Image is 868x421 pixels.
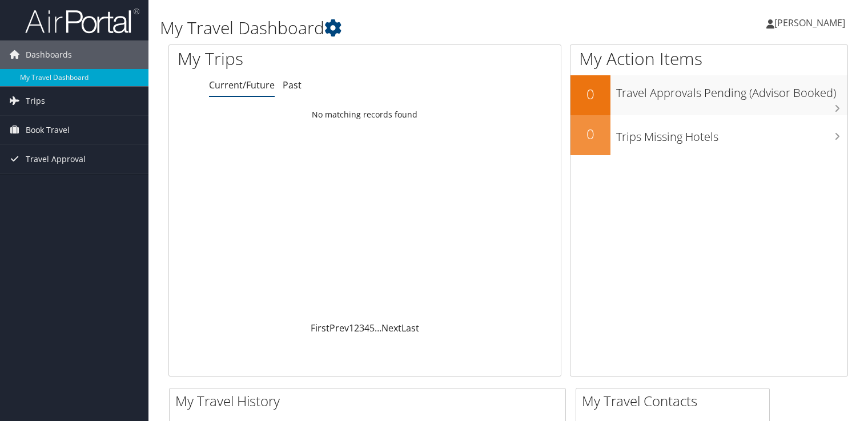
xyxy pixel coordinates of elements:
span: Book Travel [26,116,70,144]
a: 2 [354,322,359,334]
a: Current/Future [209,79,275,91]
h2: My Travel History [175,391,565,411]
a: 1 [349,322,354,334]
a: 0Travel Approvals Pending (Advisor Booked) [570,75,847,115]
h3: Travel Approvals Pending (Advisor Booked) [616,79,847,101]
a: 0Trips Missing Hotels [570,115,847,155]
a: [PERSON_NAME] [766,6,857,40]
a: Last [401,322,419,334]
h2: 0 [570,124,610,144]
a: 5 [369,322,375,334]
span: [PERSON_NAME] [774,17,845,29]
a: 4 [364,322,369,334]
h1: My Travel Dashboard [160,16,624,40]
a: 3 [359,322,364,334]
td: No matching records found [169,104,561,125]
span: Dashboards [26,41,72,69]
img: airportal-logo.png [25,7,139,34]
h1: My Action Items [570,47,847,71]
a: Past [283,79,302,91]
h1: My Trips [178,47,389,71]
a: Prev [329,322,349,334]
a: Next [381,322,401,334]
h2: 0 [570,84,610,104]
h2: My Travel Contacts [582,391,769,411]
a: First [311,322,329,334]
span: Trips [26,87,45,115]
span: Travel Approval [26,145,86,173]
h3: Trips Missing Hotels [616,123,847,145]
span: … [375,322,381,334]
